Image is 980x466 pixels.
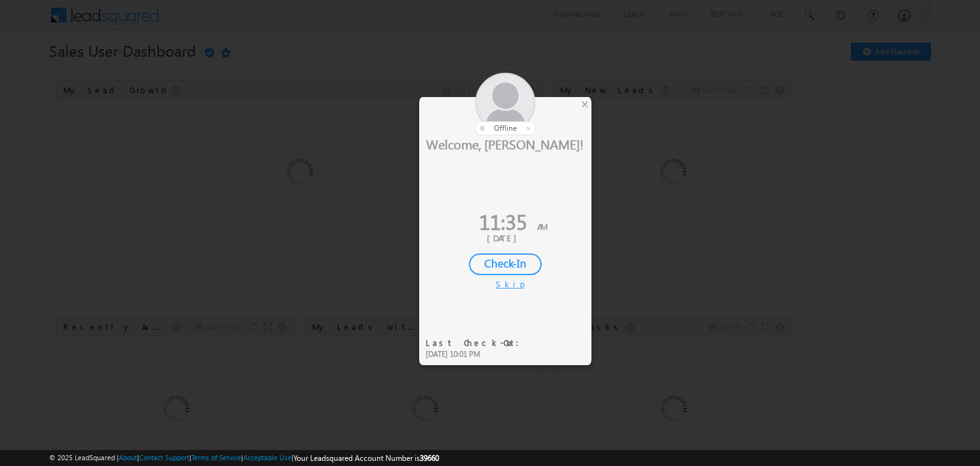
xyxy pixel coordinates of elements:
div: Welcome, [PERSON_NAME]! [419,135,591,152]
span: Your Leadsquared Account Number is [293,453,439,463]
span: AM [537,221,547,232]
span: 11:35 [479,207,527,236]
a: About [119,453,137,462]
span: © 2025 LeadSquared | | | | | [49,452,439,464]
div: Last Check-Out: [426,337,527,349]
div: [DATE] 10:01 PM [426,349,527,360]
a: Terms of Service [191,453,241,462]
div: × [578,97,591,111]
div: Skip [496,278,515,290]
span: offline [494,123,517,133]
span: 39660 [420,453,439,463]
div: Check-In [469,253,542,275]
a: Contact Support [139,453,189,462]
a: Acceptable Use [243,453,292,462]
div: [DATE] [429,232,582,244]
